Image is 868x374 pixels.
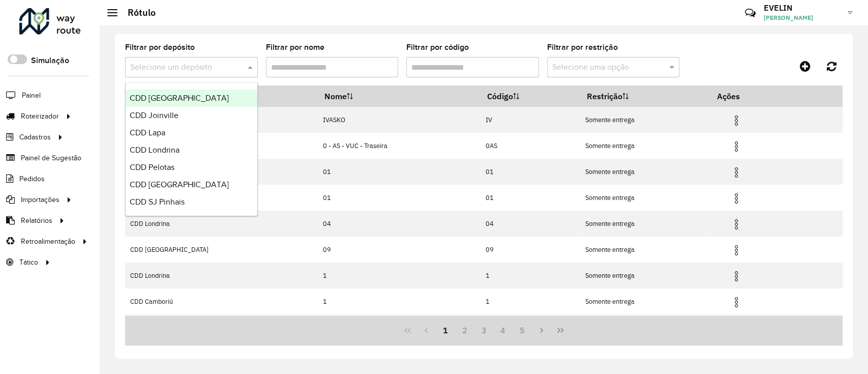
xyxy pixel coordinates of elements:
[21,194,59,205] span: Importações
[580,211,710,237] td: Somente entrega
[130,146,179,154] span: CDD Londrina
[125,289,317,314] td: CDD Camboriú
[481,159,580,185] td: 01
[21,236,75,247] span: Retroalimentação
[130,94,229,102] span: CDD [GEOGRAPHIC_DATA]
[481,211,580,237] td: 04
[125,237,317,263] td: CDD [GEOGRAPHIC_DATA]
[580,85,710,107] th: Restrição
[436,321,455,340] button: 1
[547,41,618,53] label: Filtrar por restrição
[580,289,710,314] td: Somente entrega
[21,111,59,122] span: Roteirizador
[117,7,156,18] h2: Rótulo
[580,107,710,133] td: Somente entrega
[532,321,551,340] button: Next Page
[764,13,840,22] span: [PERSON_NAME]
[317,289,481,314] td: 1
[551,321,570,340] button: Last Page
[580,133,710,159] td: Somente entrega
[125,211,317,237] td: CDD Londrina
[317,85,481,107] th: Nome
[21,215,52,226] span: Relatórios
[130,180,229,189] span: CDD [GEOGRAPHIC_DATA]
[580,263,710,289] td: Somente entrega
[130,197,185,206] span: CDD SJ Pinhais
[22,90,41,101] span: Painel
[31,54,69,67] label: Simulação
[266,41,324,53] label: Filtrar por nome
[125,82,258,216] ng-dropdown-panel: Options list
[317,237,481,263] td: 09
[21,153,81,163] span: Painel de Sugestão
[580,159,710,185] td: Somente entrega
[580,237,710,263] td: Somente entrega
[481,263,580,289] td: 1
[125,314,317,340] td: CDD Pelotas
[317,263,481,289] td: 1
[317,107,481,133] td: IVASKO
[19,174,45,184] span: Pedidos
[130,111,178,120] span: CDD Joinville
[317,211,481,237] td: 04
[406,41,469,53] label: Filtrar por código
[493,321,513,340] button: 4
[474,321,494,340] button: 3
[130,163,174,171] span: CDD Pelotas
[710,85,771,107] th: Ações
[125,41,195,53] label: Filtrar por depósito
[317,185,481,211] td: 01
[481,314,580,340] td: 1
[481,85,580,107] th: Código
[764,3,840,13] h3: EVELIN
[130,128,165,137] span: CDD Lapa
[580,314,710,340] td: Somente entrega
[125,263,317,289] td: CDD Londrina
[19,257,38,268] span: Tático
[481,237,580,263] td: 09
[513,321,532,340] button: 5
[317,159,481,185] td: 01
[317,133,481,159] td: 0 - AS - VUC - Traseira
[19,132,51,142] span: Cadastros
[481,185,580,211] td: 01
[455,321,474,340] button: 2
[580,185,710,211] td: Somente entrega
[481,133,580,159] td: 0AS
[481,107,580,133] td: IV
[481,289,580,314] td: 1
[739,2,761,24] a: Contato Rápido
[317,314,481,340] td: 1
